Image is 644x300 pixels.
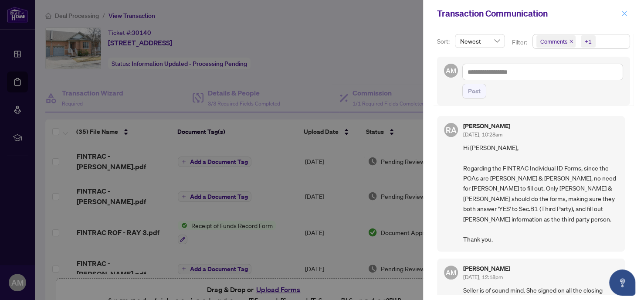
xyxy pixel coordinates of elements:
[463,131,502,138] span: [DATE], 10:28am
[540,37,567,46] span: Comments
[437,37,451,46] p: Sort:
[512,37,529,47] p: Filter:
[463,274,503,280] span: [DATE], 12:18pm
[569,39,573,44] span: close
[463,143,618,245] span: Hi [PERSON_NAME], Regarding the FINTRAC Individual ID Forms, since the POAs are [PERSON_NAME] & [...
[446,267,456,278] span: AM
[585,37,592,46] div: +1
[446,65,456,76] span: AM
[460,34,500,48] span: Newest
[536,35,576,48] span: Comments
[437,7,619,20] div: Transaction Communication
[463,266,510,272] h5: [PERSON_NAME]
[462,84,486,99] button: Post
[609,269,635,296] button: Open asap
[621,10,627,17] span: close
[463,123,510,129] h5: [PERSON_NAME]
[446,124,457,136] span: RA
